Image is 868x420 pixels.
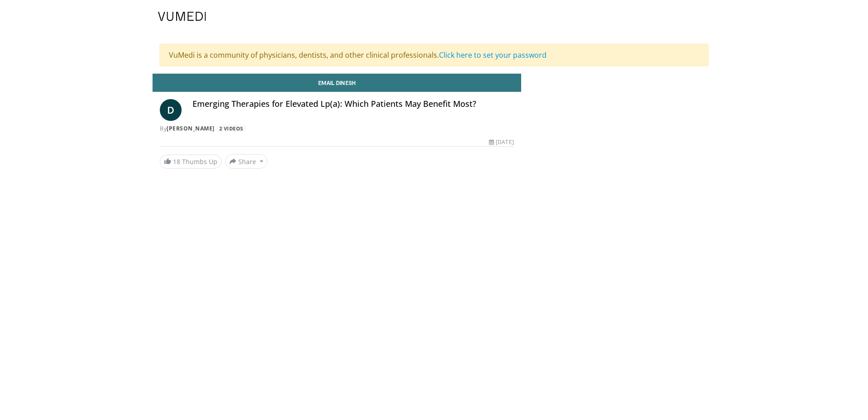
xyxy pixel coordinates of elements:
[489,138,513,146] div: [DATE]
[225,154,267,169] button: Share
[167,125,215,132] a: [PERSON_NAME]
[160,125,514,133] div: By
[439,50,547,60] a: Click here to set your password
[173,157,180,166] span: 18
[192,99,514,109] h4: Emerging Therapies for Elevated Lp(a): Which Patients May Benefit Most?
[159,44,709,66] div: VuMedi is a community of physicians, dentists, and other clinical professionals.
[158,12,206,21] img: VuMedi Logo
[153,74,521,92] a: Email Dinesh
[160,99,182,121] a: D
[216,125,246,132] a: 2 Videos
[160,155,222,169] a: 18 Thumbs Up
